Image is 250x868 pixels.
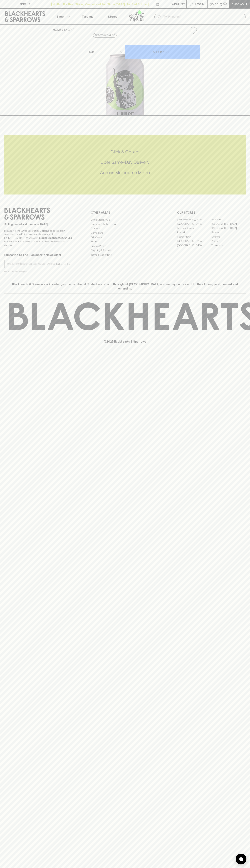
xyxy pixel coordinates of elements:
img: bubble-icon [239,857,243,861]
a: [GEOGRAPHIC_DATA] [177,239,211,243]
button: Shop [50,9,75,24]
a: Bottle Drop FAQ's [91,218,159,222]
p: OTHER AREAS [91,210,159,215]
a: [GEOGRAPHIC_DATA] [177,222,211,226]
a: Geelong [211,235,246,239]
a: SHOP [64,28,72,31]
a: HOME [53,28,61,31]
p: Shop [56,14,64,19]
input: Try "Pinot noir" [163,14,243,20]
a: [GEOGRAPHIC_DATA] [177,243,211,248]
a: Fitzroy North [177,235,211,239]
a: Brunswick West [177,226,211,230]
a: Prahran [211,239,246,243]
p: We will never spam you [4,270,73,273]
p: Login [195,2,204,6]
a: Fitzroy [211,230,246,235]
a: Privacy Policy [91,244,159,248]
a: Tastings [75,9,100,24]
p: OUR STORES [177,210,246,215]
a: [GEOGRAPHIC_DATA] [211,222,246,226]
img: 50934.png [50,37,200,115]
p: FIND US [19,2,31,6]
a: FAQ's [91,240,159,244]
a: Stores [100,9,125,24]
a: [GEOGRAPHIC_DATA] [211,226,246,230]
a: Contact Us [91,231,159,235]
a: Thornbury [211,243,246,248]
h5: Uber Same-Day Delivery [4,159,246,165]
strong: Liquor License #32064953 [39,236,72,239]
p: Tastings [82,14,93,19]
p: It is against the law to sell or supply alcohol to, or to obtain alcohol on behalf of a person un... [4,229,73,247]
p: SUBSCRIBE [56,262,71,266]
div: Call to action block [4,135,246,194]
a: Careers [91,226,159,231]
button: Add to wishlist [93,33,117,38]
a: Business & Bulk Gifting [91,222,159,226]
p: Can [89,50,95,54]
p: Blackhearts & Sparrows acknowledges the traditional Custodians of land throughout [GEOGRAPHIC_DAT... [7,282,243,291]
p: Checkout [231,2,247,6]
p: $0.00 [210,2,218,6]
p: Wishlist [172,2,185,6]
a: [GEOGRAPHIC_DATA] [177,218,211,222]
button: SUBSCRIBE [55,260,73,268]
p: Subscribe to The Blackhearts Newsletter [4,253,73,257]
a: Gift Cards [91,235,159,239]
p: Sibling owned and run since [DATE] [4,223,73,226]
h5: Across Melbourne Metro [4,170,246,176]
a: Terms & Conditions [91,253,159,257]
p: 0 [224,3,226,5]
h5: Click & Collect [4,149,246,155]
div: Can [88,48,125,55]
button: ADD TO CART [125,45,200,59]
a: Shipping Information [91,248,159,253]
button: Add to wishlist [188,26,198,35]
p: Stores [108,14,117,19]
input: e.g. jane@blackheartsandsparrows.com.au [7,261,55,267]
a: Elwood [177,230,211,235]
p: ADD TO CART [153,50,172,54]
a: Braddon [211,218,246,222]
